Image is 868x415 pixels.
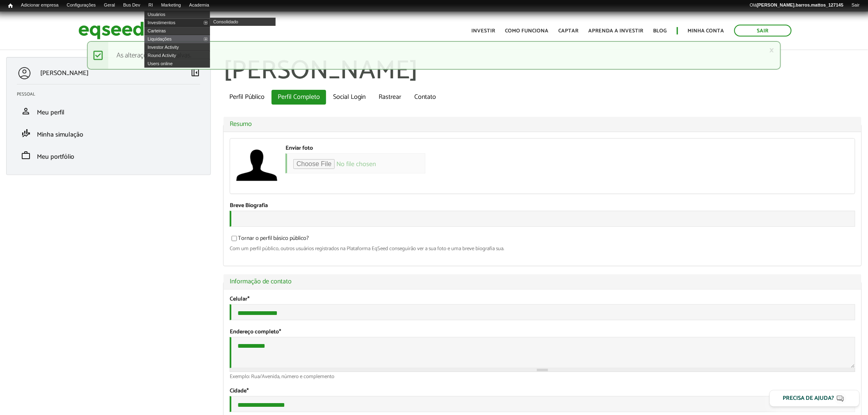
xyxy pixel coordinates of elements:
a: Investir [472,28,496,34]
a: Configurações [63,2,100,9]
span: Este campo é obrigatório. [247,386,249,396]
a: Olá[PERSON_NAME].barros.mattos_127145 [746,2,847,9]
input: Tornar o perfil básico público? [227,236,242,241]
a: Captar [559,28,579,34]
a: Aprenda a investir [589,28,644,34]
span: Minha simulação [37,129,83,140]
span: Meu portfólio [37,151,74,162]
h2: Pessoal [17,92,206,97]
label: Tornar o perfil básico público? [230,236,309,244]
label: Endereço completo [230,329,281,335]
label: Cidade [230,388,249,394]
label: Breve Biografia [230,203,268,209]
span: person [21,106,31,116]
a: Blog [653,28,667,34]
li: Meu perfil [11,100,206,122]
strong: [PERSON_NAME].barros.mattos_127145 [757,2,843,7]
span: work [21,150,31,160]
span: finance_mode [21,128,31,138]
a: Como funciona [505,28,549,34]
a: workMeu portfólio [17,150,200,160]
a: Ver perfil do usuário. [236,145,277,186]
a: Social Login [327,90,372,105]
a: Geral [100,2,119,9]
div: As alterações foram salvas. [87,41,781,70]
div: Exemplo: Rua/Avenida, número e complemento [230,374,855,379]
p: [PERSON_NAME] [40,69,89,77]
label: Celular [230,296,249,302]
a: Adicionar empresa [17,2,63,9]
a: Perfil Público [223,90,271,105]
a: personMeu perfil [17,106,200,116]
a: Minha conta [688,28,724,34]
a: Marketing [157,2,185,9]
a: Contato [408,90,442,105]
a: Usuários [144,10,210,18]
span: Este campo é obrigatório. [279,327,281,337]
a: Perfil Completo [272,90,326,105]
img: Foto de Ana Paula Maria Bezerra [236,145,277,186]
a: × [769,46,774,55]
span: Meu perfil [37,107,64,118]
a: Rastrear [372,90,407,105]
a: Academia [185,2,213,9]
a: Sair [734,25,792,36]
span: Início [8,3,13,9]
li: Minha simulação [11,122,206,144]
a: RI [144,2,157,9]
h1: [PERSON_NAME] [223,57,862,86]
a: Bus Dev [119,2,144,9]
a: Sair [847,2,864,9]
a: Início [4,2,17,10]
span: Este campo é obrigatório. [247,294,249,304]
a: Resumo [230,121,855,128]
div: Com um perfil público, outros usuários registrados na Plataforma EqSeed conseguirão ver a sua fot... [230,246,855,251]
label: Enviar foto [286,146,313,151]
a: finance_modeMinha simulação [17,128,200,138]
li: Meu portfólio [11,144,206,166]
img: EqSeed [78,20,144,41]
a: Informação de contato [230,278,855,285]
